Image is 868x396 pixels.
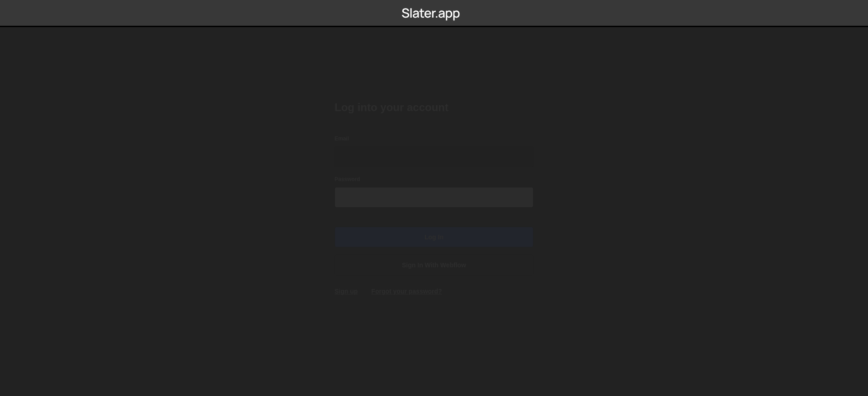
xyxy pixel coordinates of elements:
[335,227,533,247] input: Log in
[335,288,358,295] a: Sign up
[335,175,360,184] label: Password
[335,100,533,115] h2: Log into your account
[335,255,533,275] a: Sign in with Webflow
[371,288,442,295] a: Forgot your password?
[335,134,349,143] label: Email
